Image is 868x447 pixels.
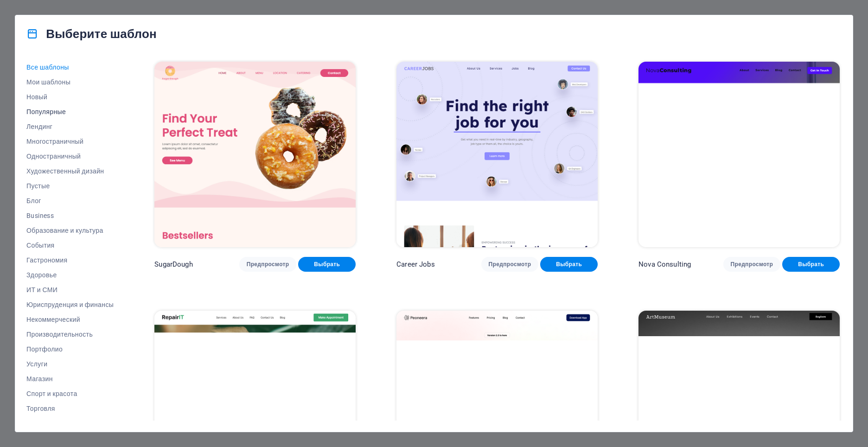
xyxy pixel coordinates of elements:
[154,62,356,247] img: SugarDough
[26,153,114,160] span: Одностраничный
[26,179,114,193] button: Пустые
[481,257,539,272] button: Предпросмотр
[26,89,114,104] button: Новый
[26,327,114,342] button: Производительность
[26,371,114,386] button: Магазин
[26,193,114,208] button: Блог
[26,342,114,357] button: Портфолио
[26,282,114,297] button: ИТ и СМИ
[26,26,157,41] h4: Выберите шаблон
[154,260,192,269] p: SugarDough
[306,261,348,268] span: Выбрать
[638,62,840,247] img: Nova Consulting
[26,134,114,149] button: Многостраничный
[26,375,114,383] span: Магазин
[26,331,114,338] span: Производительность
[26,386,114,401] button: Спорт и красота
[26,420,114,427] span: Путешествия
[26,390,114,397] span: Спорт и красота
[26,108,114,115] span: Популярные
[782,257,840,272] button: Выбрать
[638,260,691,269] p: Nova Consulting
[298,257,356,272] button: Выбрать
[723,257,781,272] button: Предпросмотр
[26,149,114,164] button: Одностраничный
[396,62,598,247] img: Career Jobs
[26,93,114,101] span: Новый
[26,164,114,179] button: Художественный дизайн
[26,227,114,234] span: Образование и культура
[540,257,598,272] button: Выбрать
[26,223,114,238] button: Образование и культура
[26,212,114,219] span: Business
[26,197,114,204] span: Блог
[548,261,590,268] span: Выбрать
[26,312,114,327] button: Некоммерческий
[26,138,114,145] span: Многостраничный
[26,256,114,264] span: Гастрономия
[26,78,114,86] span: Мои шаблоны
[26,316,114,323] span: Некоммерческий
[731,261,773,268] span: Предпросмотр
[26,182,114,190] span: Пустые
[26,286,114,294] span: ИТ и СМИ
[489,261,531,268] span: Предпросмотр
[26,268,114,282] button: Здоровье
[247,261,289,268] span: Предпросмотр
[26,64,114,71] span: Все шаблоны
[26,238,114,253] button: События
[26,208,114,223] button: Business
[26,253,114,268] button: Гастрономия
[26,357,114,371] button: Услуги
[26,123,114,130] span: Лендинг
[26,405,114,412] span: Торговля
[26,401,114,416] button: Торговля
[26,360,114,368] span: Услуги
[26,60,114,75] button: Все шаблоны
[26,271,114,279] span: Здоровье
[26,242,114,249] span: События
[396,260,435,269] p: Career Jobs
[26,167,114,175] span: Художественный дизайн
[26,301,114,308] span: Юриспруденция и финансы
[26,345,114,353] span: Портфолио
[26,119,114,134] button: Лендинг
[26,75,114,89] button: Мои шаблоны
[26,104,114,119] button: Популярные
[26,297,114,312] button: Юриспруденция и финансы
[790,261,832,268] span: Выбрать
[26,416,114,431] button: Путешествия
[239,257,297,272] button: Предпросмотр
